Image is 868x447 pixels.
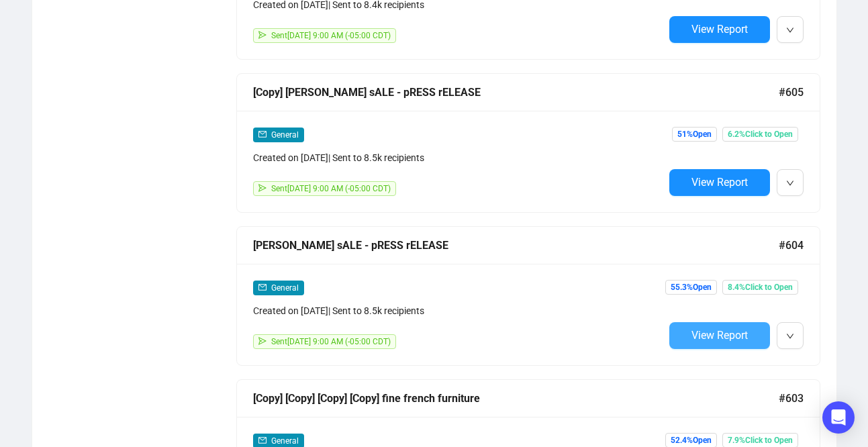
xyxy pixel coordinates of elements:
[271,31,391,40] span: Sent [DATE] 9:00 AM (-05:00 CDT)
[236,226,820,366] a: [PERSON_NAME] sALE - pRESS rELEASE#604mailGeneralCreated on [DATE]| Sent to 8.5k recipientssendSe...
[258,130,267,138] span: mail
[665,280,717,295] span: 55.3% Open
[253,84,779,101] div: [Copy] [PERSON_NAME] sALE - pRESS rELEASE
[253,303,664,318] div: Created on [DATE] | Sent to 8.5k recipients
[258,184,267,192] span: send
[669,322,770,349] button: View Report
[271,283,299,293] span: General
[253,390,779,407] div: [Copy] [Copy] [Copy] [Copy] fine french furniture
[786,332,794,340] span: down
[236,73,820,213] a: [Copy] [PERSON_NAME] sALE - pRESS rELEASE#605mailGeneralCreated on [DATE]| Sent to 8.5k recipient...
[271,130,299,140] span: General
[691,329,748,342] span: View Report
[253,150,664,165] div: Created on [DATE] | Sent to 8.5k recipients
[258,436,267,444] span: mail
[722,280,798,295] span: 8.4% Click to Open
[786,26,794,34] span: down
[691,23,748,36] span: View Report
[691,176,748,189] span: View Report
[822,401,855,434] div: Open Intercom Messenger
[271,436,299,446] span: General
[722,127,798,142] span: 6.2% Click to Open
[672,127,717,142] span: 51% Open
[258,31,267,39] span: send
[779,237,804,254] span: #604
[779,390,804,407] span: #603
[258,337,267,345] span: send
[786,179,794,187] span: down
[258,283,267,291] span: mail
[669,16,770,43] button: View Report
[253,237,779,254] div: [PERSON_NAME] sALE - pRESS rELEASE
[779,84,804,101] span: #605
[271,337,391,346] span: Sent [DATE] 9:00 AM (-05:00 CDT)
[271,184,391,193] span: Sent [DATE] 9:00 AM (-05:00 CDT)
[669,169,770,196] button: View Report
